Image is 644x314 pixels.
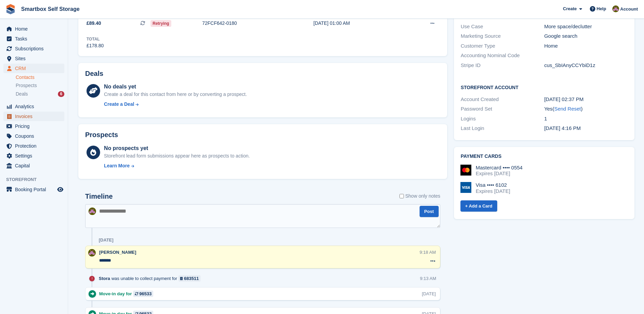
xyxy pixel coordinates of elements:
[16,82,37,89] span: Prospects
[461,115,544,123] div: Logins
[544,32,628,40] div: Google search
[420,275,436,282] div: 9:13 AM
[99,275,204,282] div: was unable to collect payment for
[460,165,471,176] img: Mastercard Logo
[87,20,101,27] span: £89.40
[3,141,64,151] a: menu
[460,200,497,212] a: + Add a Card
[184,275,199,282] div: 683511
[15,151,56,161] span: Settings
[476,182,510,188] div: Visa •••• 6102
[3,121,64,131] a: menu
[552,106,582,112] span: ( )
[399,193,440,200] label: Show only notes
[104,162,129,169] div: Learn More
[597,5,606,12] span: Help
[3,185,64,194] a: menu
[15,54,56,63] span: Sites
[85,131,118,139] h2: Prospects
[3,112,64,121] a: menu
[151,20,171,27] span: Retrying
[461,42,544,50] div: Customer Type
[16,90,64,98] a: Deals 6
[15,112,56,121] span: Invoices
[6,176,68,183] span: Storefront
[15,64,56,73] span: CRM
[3,44,64,53] a: menu
[16,74,64,81] a: Contacts
[15,24,56,34] span: Home
[461,84,628,90] h2: Storefront Account
[104,83,247,91] div: No deals yet
[544,96,628,103] div: [DATE] 02:37 PM
[56,185,64,194] a: Preview store
[178,275,201,282] a: 683511
[87,36,104,42] div: Total
[3,24,64,34] a: menu
[544,42,628,50] div: Home
[15,141,56,151] span: Protection
[476,188,510,194] div: Expires [DATE]
[461,154,628,159] h2: Payment cards
[15,102,56,111] span: Analytics
[99,250,136,255] span: [PERSON_NAME]
[554,106,581,112] a: Send Reset
[461,62,544,69] div: Stripe ID
[3,151,64,161] a: menu
[133,291,153,297] a: 96533
[104,162,250,169] a: Learn More
[422,291,436,297] div: [DATE]
[620,6,638,13] span: Account
[563,5,577,12] span: Create
[104,152,250,160] div: Storefront lead form submissions appear here as prospects to action.
[16,82,64,89] a: Prospects
[544,125,581,131] time: 2025-07-01 15:16:52 UTC
[15,161,56,170] span: Capital
[99,275,110,282] span: Stora
[461,96,544,103] div: Account Created
[104,91,247,98] div: Create a deal for this contact from here or by converting a prospect.
[313,20,405,27] div: [DATE] 01:00 AM
[104,144,250,152] div: No prospects yet
[420,249,436,255] div: 9:18 AM
[202,20,292,27] div: 72FCF642-0180
[461,125,544,132] div: Last Login
[87,42,104,49] div: £178.80
[15,121,56,131] span: Pricing
[544,115,628,123] div: 1
[5,4,16,14] img: stora-icon-8386f47178a22dfd0bd8f6a31ec36ba5ce8667c1dd55bd0f319d3a0aa187defe.svg
[104,101,247,108] a: Create a Deal
[15,34,56,44] span: Tasks
[85,70,103,78] h2: Deals
[85,193,113,200] h2: Timeline
[460,182,471,193] img: Visa Logo
[89,208,96,215] img: Kayleigh Devlin
[461,23,544,31] div: Use Case
[612,5,619,12] img: Kayleigh Devlin
[476,165,523,171] div: Mastercard •••• 0554
[3,34,64,44] a: menu
[3,102,64,111] a: menu
[3,54,64,63] a: menu
[15,44,56,53] span: Subscriptions
[3,161,64,170] a: menu
[15,185,56,194] span: Booking Portal
[99,237,113,243] div: [DATE]
[544,105,628,113] div: Yes
[461,32,544,40] div: Marketing Source
[461,105,544,113] div: Password Set
[399,193,404,200] input: Show only notes
[3,64,64,73] a: menu
[461,52,544,60] div: Accounting Nominal Code
[16,91,28,97] span: Deals
[18,3,82,15] a: Smartbox Self Storage
[420,206,439,217] button: Post
[58,91,64,97] div: 6
[139,291,152,297] div: 96533
[544,23,628,31] div: More space/declutter
[99,291,157,297] div: Move-in day for
[3,131,64,141] a: menu
[476,170,523,177] div: Expires [DATE]
[544,62,628,69] div: cus_SbIAnyCCYbiD1z
[15,131,56,141] span: Coupons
